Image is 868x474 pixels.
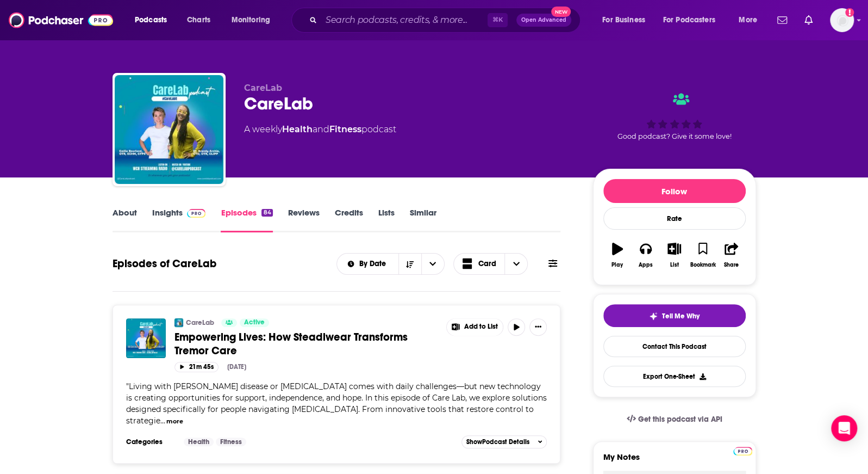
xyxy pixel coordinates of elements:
a: Empowering Lives: How Steadiwear Transforms Tremor Care [174,330,439,358]
a: Show notifications dropdown [773,11,791,29]
a: Fitness [216,438,246,446]
a: Show notifications dropdown [800,11,817,29]
button: Play [603,236,632,275]
span: CareLab [244,83,282,93]
span: Open Advanced [521,17,566,23]
img: Podchaser Pro [187,209,206,218]
a: Active [240,318,269,327]
span: Empowering Lives: How Steadiwear Transforms Tremor Care [174,330,408,358]
div: Bookmark [690,262,715,268]
span: Good podcast? Give it some love! [617,132,732,140]
a: Get this podcast via API [618,406,731,433]
button: Open AdvancedNew [516,14,571,27]
button: Choose View [453,253,528,275]
img: User Profile [830,8,854,32]
img: Podchaser - Follow, Share and Rate Podcasts [9,10,113,30]
button: tell me why sparkleTell Me Why [603,304,746,327]
a: CareLab [186,318,214,327]
button: Show More Button [447,318,503,336]
div: Open Intercom Messenger [831,415,857,441]
input: Search podcasts, credits, & more... [321,11,488,29]
button: Bookmark [689,236,717,275]
img: tell me why sparkle [649,312,658,321]
button: open menu [731,11,771,29]
span: Podcasts [135,13,167,28]
a: InsightsPodchaser Pro [152,207,206,232]
span: For Business [602,13,645,28]
button: List [660,236,688,275]
div: 84 [261,209,272,217]
img: Empowering Lives: How Steadiwear Transforms Tremor Care [126,318,166,358]
a: Health [184,438,214,446]
a: Similar [410,207,436,232]
img: CareLab [115,75,223,184]
span: Add to List [464,323,498,331]
span: For Podcasters [663,13,715,28]
div: Play [611,262,623,268]
a: Fitness [329,124,361,134]
h3: Categories [126,438,175,446]
img: CareLab [174,318,183,327]
span: Show Podcast Details [466,438,529,446]
button: Show More Button [529,318,547,336]
span: Living with [PERSON_NAME] disease or [MEDICAL_DATA] comes with daily challenges—but new technolog... [126,381,547,426]
span: and [313,124,329,134]
span: " [126,381,547,426]
div: Share [724,262,739,268]
div: Search podcasts, credits, & more... [302,8,591,33]
span: Card [478,260,496,268]
button: open menu [421,254,444,274]
button: more [166,417,183,426]
span: ⌘ K [488,13,508,27]
span: Active [244,317,265,328]
a: Episodes84 [221,207,272,232]
button: open menu [127,11,181,29]
button: open menu [595,11,659,29]
a: Pro website [733,445,752,455]
div: List [670,262,679,268]
button: open menu [656,11,731,29]
a: Credits [335,207,363,232]
a: About [113,207,137,232]
div: [DATE] [227,363,246,371]
svg: Add a profile image [845,8,854,17]
span: Get this podcast via API [638,415,722,424]
h1: Episodes of CareLab [113,257,216,270]
button: Share [717,236,745,275]
span: New [551,7,571,17]
button: open menu [337,260,398,268]
a: Contact This Podcast [603,336,746,357]
button: open menu [224,11,284,29]
span: ... [160,416,165,426]
div: A weekly podcast [244,123,396,136]
span: More [739,13,757,28]
a: Charts [180,11,217,29]
button: Follow [603,179,746,203]
img: Podchaser Pro [733,447,752,455]
h2: Choose List sort [336,253,445,275]
div: Apps [639,262,653,268]
button: 21m 45s [174,362,218,372]
a: Health [282,124,313,134]
span: Tell Me Why [662,312,700,321]
span: By Date [359,260,390,268]
div: Good podcast? Give it some love! [593,83,756,150]
button: Show profile menu [830,8,854,32]
a: Reviews [288,207,320,232]
span: Monitoring [232,13,270,28]
a: Lists [378,207,395,232]
button: ShowPodcast Details [461,435,547,448]
span: Logged in as KristinZanini [830,8,854,32]
div: Rate [603,207,746,230]
button: Sort Direction [398,254,421,274]
button: Apps [632,236,660,275]
span: Charts [187,13,210,28]
label: My Notes [603,452,746,471]
button: Export One-Sheet [603,366,746,387]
